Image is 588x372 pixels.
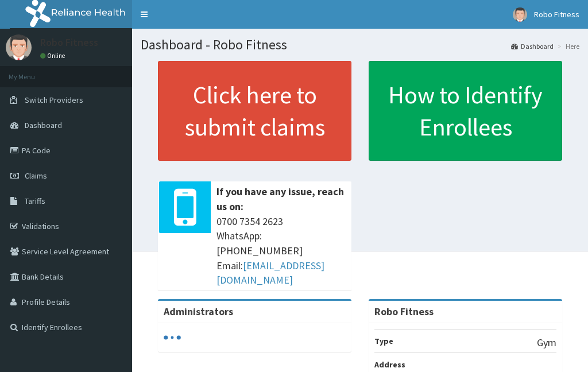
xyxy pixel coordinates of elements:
img: User Image [513,7,527,22]
b: Address [374,359,405,370]
a: Dashboard [511,41,554,51]
a: Click here to submit claims [158,61,351,161]
p: Robo Fitness [40,37,98,48]
span: Tariffs [25,196,45,206]
a: [EMAIL_ADDRESS][DOMAIN_NAME] [216,259,324,287]
strong: Robo Fitness [374,305,434,318]
li: Here [555,41,579,51]
p: Gym [537,335,556,350]
a: Online [40,52,68,60]
span: Robo Fitness [534,9,579,20]
img: User Image [6,34,32,60]
a: How to Identify Enrollees [369,61,562,161]
span: Claims [25,170,47,181]
b: Type [374,336,393,346]
span: 0700 7354 2623 WhatsApp: [PHONE_NUMBER] Email: [216,214,346,288]
h1: Dashboard - Robo Fitness [141,37,579,52]
b: If you have any issue, reach us on: [216,185,344,213]
span: Switch Providers [25,95,83,105]
svg: audio-loading [164,329,181,346]
b: Administrators [164,305,233,318]
span: Dashboard [25,120,62,130]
